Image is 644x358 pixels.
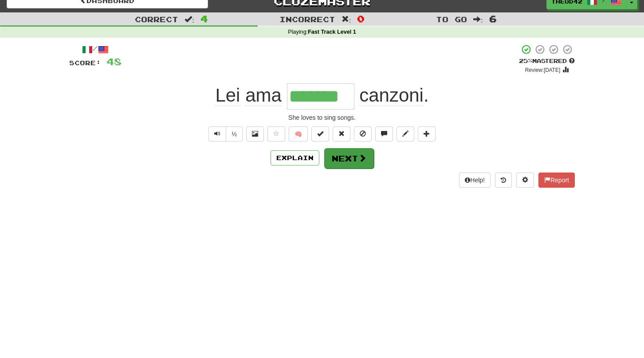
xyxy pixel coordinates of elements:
button: ½ [226,126,243,142]
span: . [354,85,429,106]
button: Report [538,173,575,188]
span: Incorrect [279,15,335,24]
button: Reset to 0% Mastered (alt+r) [333,126,350,142]
span: 6 [489,13,497,24]
button: Round history (alt+y) [495,173,512,188]
span: Score: [69,59,101,67]
button: Set this sentence to 100% Mastered (alt+m) [311,126,329,142]
button: Help! [459,173,491,188]
span: : [185,16,194,23]
button: Favorite sentence (alt+f) [267,126,285,142]
span: : [473,16,483,23]
span: ama [245,85,282,106]
span: To go [436,15,467,24]
div: / [69,44,122,55]
span: : [342,16,351,23]
span: 4 [200,13,208,24]
div: Mastered [519,57,575,65]
button: Edit sentence (alt+d) [397,126,414,142]
button: Discuss sentence (alt+u) [375,126,393,142]
button: Next [324,148,374,169]
button: Show image (alt+x) [246,126,264,142]
div: Text-to-speech controls [207,126,243,142]
span: 0 [357,13,365,24]
button: Add to collection (alt+a) [418,126,436,142]
button: Play sentence audio (ctl+space) [208,126,226,142]
span: Lei [215,85,240,106]
small: Review: [DATE] [525,67,561,73]
span: canzoni [359,85,424,106]
span: Correct [135,15,178,24]
button: Explain [271,150,319,165]
button: 🧠 [289,126,308,142]
button: Ignore sentence (alt+i) [354,126,372,142]
div: She loves to sing songs. [69,113,575,122]
strong: Fast Track Level 1 [308,29,356,35]
span: 48 [106,56,122,67]
span: 25 % [519,57,532,64]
